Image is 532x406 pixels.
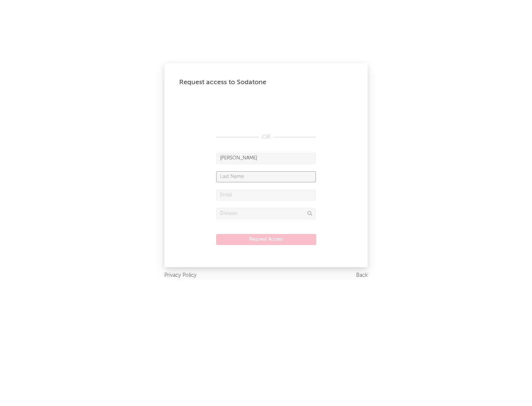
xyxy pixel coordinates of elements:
a: Back [356,271,368,280]
div: Request access to Sodatone [179,78,353,87]
input: Division [216,208,316,219]
div: OR [216,133,316,142]
input: Email [216,190,316,201]
input: Last Name [216,171,316,182]
input: First Name [216,153,316,164]
button: Request Access [216,234,316,245]
a: Privacy Policy [164,271,197,280]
